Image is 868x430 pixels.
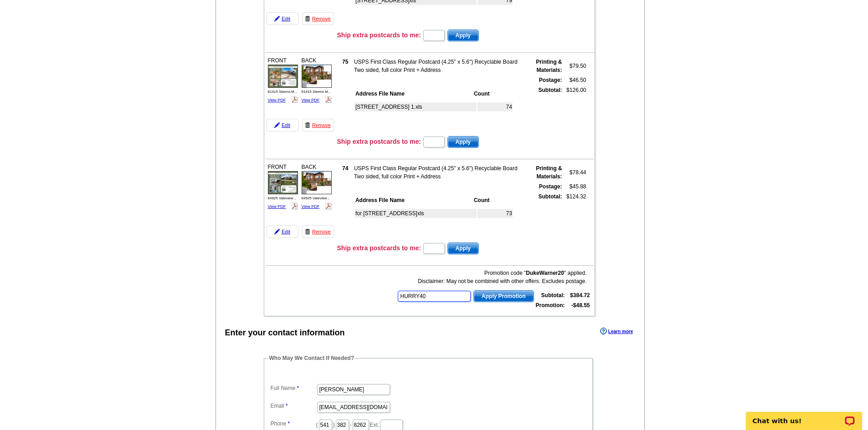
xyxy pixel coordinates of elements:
img: pdf_logo.png [291,202,298,209]
span: Apply Promotion [474,291,534,302]
div: Promotion code " " applied. Disclaimer: May not be combined with other offers. Excludes postage. [397,269,586,285]
th: Count [473,196,513,205]
a: Edit [267,12,298,25]
td: for [STREET_ADDRESS]xls [355,209,477,218]
img: small-thumb.jpg [268,171,298,194]
strong: -$48.55 [571,302,590,309]
button: Apply [447,136,479,148]
strong: Postage: [539,183,562,190]
button: Apply Promotion [473,290,534,302]
span: 64925 Valeview... [268,196,296,200]
strong: 74 [342,165,348,172]
td: $124.32 [564,192,587,239]
img: small-thumb.jpg [302,171,332,194]
td: $79.50 [564,57,587,75]
h3: Ship extra postcards to me: [337,137,421,146]
a: View PDF [268,204,286,209]
strong: Subtotal: [539,193,562,200]
td: $45.88 [564,182,587,191]
h3: Ship extra postcards to me: [337,244,421,252]
td: USPS First Class Regular Postcard (4.25" x 5.6") Recyclable Board Two sided, full color Print + A... [354,57,525,75]
a: Remove [302,12,334,25]
img: pdf_logo.png [325,96,332,103]
div: Enter your contact information [225,327,345,339]
td: $126.00 [564,86,587,133]
strong: $384.72 [570,292,590,298]
img: pencil-icon.gif [274,122,280,128]
a: Remove [302,119,334,132]
a: View PDF [268,98,286,102]
strong: Subtotal: [539,87,562,93]
legend: Who May We Contact If Needed? [268,354,355,362]
a: Edit [267,225,298,238]
iframe: LiveChat chat widget [740,401,868,430]
strong: Postage: [539,77,562,83]
strong: 75 [342,59,348,65]
span: Apply [448,137,478,147]
span: Apply [448,243,478,254]
img: trashcan-icon.gif [305,122,310,128]
button: Apply [447,30,479,41]
a: Learn more [600,328,633,335]
span: Apply [448,30,478,41]
span: 64925 Valeview... [302,196,330,200]
img: trashcan-icon.gif [305,16,310,21]
strong: Printing & Materials: [536,165,562,180]
td: $46.50 [564,76,587,85]
label: Email [271,402,316,410]
img: pdf_logo.png [325,202,332,209]
img: small-thumb.jpg [268,65,298,87]
a: Remove [302,225,334,238]
label: Full Name [271,384,316,392]
div: BACK [300,162,333,212]
strong: Printing & Materials: [536,59,562,73]
h3: Ship extra postcards to me: [337,31,421,39]
img: small-thumb.jpg [302,65,332,87]
a: View PDF [302,204,320,209]
button: Apply [447,243,479,254]
img: pdf_logo.png [291,96,298,103]
label: Phone [271,420,316,428]
div: BACK [300,55,333,105]
td: 74 [478,102,513,111]
span: 61415 Steens M... [302,90,331,94]
td: $78.44 [564,164,587,181]
a: Edit [267,119,298,132]
img: pencil-icon.gif [274,16,280,21]
b: DukeWarner20 [526,270,564,276]
img: trashcan-icon.gif [305,229,310,234]
span: 61415 Steens M... [268,90,298,94]
td: USPS First Class Regular Postcard (4.25" x 5.6") Recyclable Board Two sided, full color Print + A... [354,164,525,181]
td: 73 [478,209,513,218]
th: Count [473,89,513,98]
div: FRONT [267,162,299,212]
div: FRONT [267,55,299,105]
th: Address File Name [355,89,473,98]
img: pencil-icon.gif [274,229,280,234]
strong: Subtotal: [541,292,565,298]
strong: Promotion: [536,302,565,309]
td: [STREET_ADDRESS] 1.xls [355,102,477,111]
th: Address File Name [355,196,473,205]
a: View PDF [302,98,320,102]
